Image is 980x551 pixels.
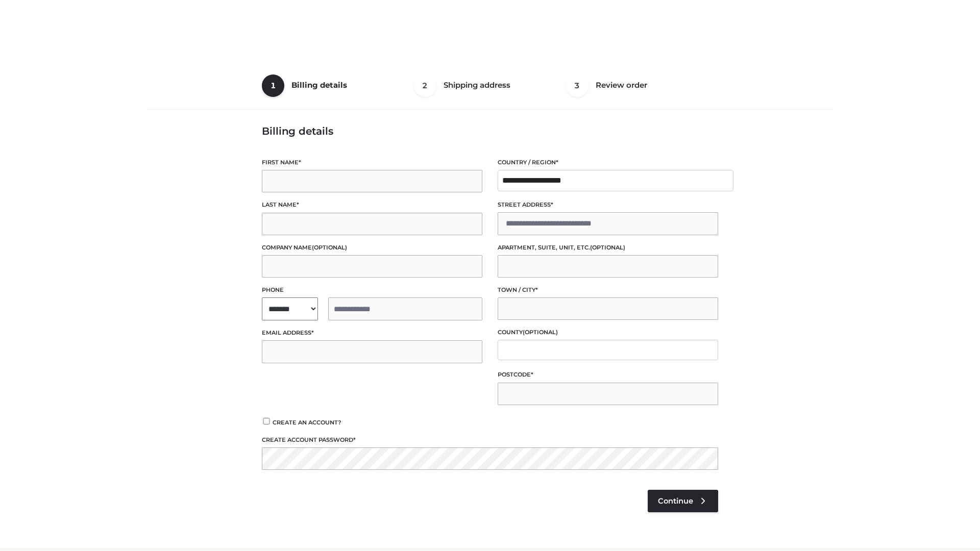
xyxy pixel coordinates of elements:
span: 3 [566,74,589,97]
label: Country / Region [498,158,718,167]
span: Shipping address [444,80,510,90]
label: Town / City [498,285,718,295]
label: Apartment, suite, unit, etc. [498,243,718,253]
h3: Billing details [262,125,718,137]
span: Create an account? [273,419,341,426]
label: Phone [262,285,482,295]
span: (optional) [523,329,558,336]
label: Email address [262,328,482,338]
span: (optional) [312,244,347,251]
span: Billing details [291,80,347,90]
span: 1 [262,74,284,97]
span: Continue [658,496,693,506]
span: (optional) [590,244,625,251]
label: Last name [262,200,482,210]
span: 2 [414,74,436,97]
label: Company name [262,243,482,253]
input: Create an account? [262,418,271,424]
label: First name [262,158,482,167]
label: County [498,328,718,337]
a: Continue [648,490,718,512]
label: Street address [498,200,718,210]
span: Review order [596,80,647,90]
label: Postcode [498,370,718,380]
label: Create account password [262,435,718,445]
